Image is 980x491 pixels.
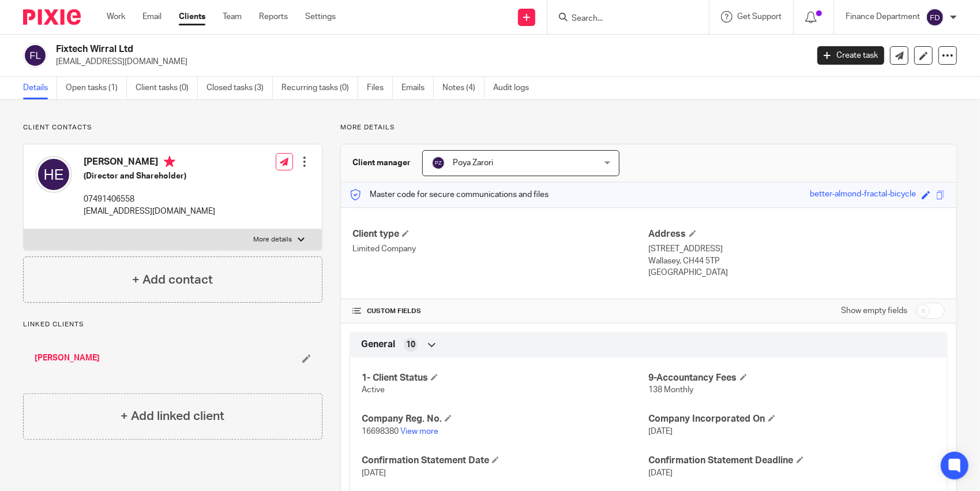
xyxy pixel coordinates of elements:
span: Poya Zarori [453,159,493,167]
h4: Company Reg. No. [362,413,648,425]
a: Notes (4) [442,77,485,99]
img: svg%3E [926,8,944,27]
h4: Address [649,228,945,240]
p: Wallasey, CH44 5TP [649,255,945,267]
p: More details [253,235,292,244]
p: Limited Company [352,243,648,255]
p: 07491406558 [84,194,215,205]
h4: 1- Client Status [362,372,648,384]
span: General [361,339,395,351]
input: Search [570,14,674,24]
h4: + Add contact [132,271,213,289]
h2: Fixtech Wirral Ltd [56,43,651,55]
h4: Client type [352,228,648,240]
h4: [PERSON_NAME] [84,156,215,170]
a: Open tasks (1) [66,77,127,99]
a: Settings [305,11,336,23]
p: Client contacts [23,123,322,132]
span: 10 [406,339,415,351]
a: Emails [401,77,434,99]
span: Active [362,386,385,394]
a: Client tasks (0) [136,77,198,99]
h4: + Add linked client [121,407,224,425]
p: [STREET_ADDRESS] [649,243,945,255]
span: [DATE] [362,469,386,477]
a: Recurring tasks (0) [281,77,358,99]
h4: CUSTOM FIELDS [352,307,648,316]
h4: 9-Accountancy Fees [649,372,936,384]
span: 138 Monthly [649,386,694,394]
span: [DATE] [649,427,673,436]
a: Work [107,11,125,23]
p: Linked clients [23,320,322,329]
label: Show empty fields [841,305,907,317]
a: Create task [817,46,884,65]
h4: Confirmation Statement Date [362,455,648,467]
a: Audit logs [493,77,538,99]
a: Closed tasks (3) [206,77,273,99]
div: better-almond-fractal-bicycle [810,188,916,202]
h4: Company Incorporated On [649,413,936,425]
p: [GEOGRAPHIC_DATA] [649,267,945,278]
span: Get Support [737,13,782,21]
p: More details [340,123,957,132]
img: svg%3E [23,43,47,68]
a: Team [223,11,242,23]
a: Email [142,11,162,23]
img: svg%3E [431,156,445,170]
a: Clients [179,11,205,23]
a: Details [23,77,57,99]
img: svg%3E [35,156,72,193]
h4: Confirmation Statement Deadline [649,455,936,467]
p: [EMAIL_ADDRESS][DOMAIN_NAME] [56,56,800,68]
i: Primary [164,156,175,168]
a: [PERSON_NAME] [35,352,100,364]
h5: (Director and Shareholder) [84,170,215,182]
a: Reports [259,11,288,23]
p: [EMAIL_ADDRESS][DOMAIN_NAME] [84,206,215,217]
a: View more [400,427,438,436]
a: Files [367,77,393,99]
span: 16698380 [362,427,399,436]
img: Pixie [23,9,81,25]
p: Finance Department [846,11,920,23]
h3: Client manager [352,157,411,169]
p: Master code for secure communications and files [350,189,549,200]
span: [DATE] [649,469,673,477]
